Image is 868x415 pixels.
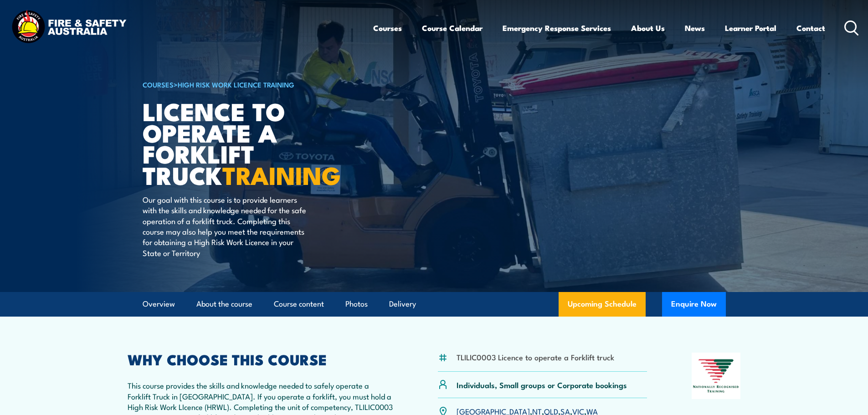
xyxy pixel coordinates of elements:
a: About Us [631,16,665,40]
a: Overview [143,292,175,316]
a: Upcoming Schedule [559,292,646,317]
p: Individuals, Small groups or Corporate bookings [457,379,627,390]
h1: Licence to operate a forklift truck [143,100,368,185]
a: News [685,16,705,40]
h2: WHY CHOOSE THIS COURSE [128,353,394,365]
a: Courses [373,16,402,40]
a: Photos [345,292,368,316]
a: Emergency Response Services [503,16,611,40]
a: Course content [274,292,324,316]
a: About the course [196,292,252,316]
a: High Risk Work Licence Training [178,79,294,89]
p: Our goal with this course is to provide learners with the skills and knowledge needed for the saf... [143,194,309,258]
h6: > [143,79,368,90]
a: COURSES [143,79,174,89]
li: TLILIC0003 Licence to operate a Forklift truck [457,352,614,362]
a: Learner Portal [725,16,776,40]
img: Nationally Recognised Training logo. [692,353,741,399]
button: Enquire Now [662,292,726,317]
strong: TRAINING [222,155,341,193]
a: Delivery [389,292,416,316]
a: Contact [796,16,825,40]
a: Course Calendar [422,16,483,40]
